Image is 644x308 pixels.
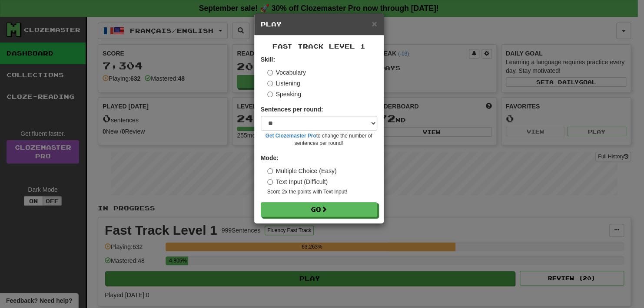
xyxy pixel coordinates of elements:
[267,168,273,174] input: Multiple Choice (Easy)
[272,43,365,50] span: Fast Track Level 1
[267,188,377,196] small: Score 2x the points with Text Input !
[261,56,275,63] strong: Skill:
[261,20,377,29] h5: Play
[267,179,273,185] input: Text Input (Difficult)
[372,19,377,29] span: ×
[267,68,306,77] label: Vocabulary
[267,90,301,98] label: Speaking
[267,167,337,175] label: Multiple Choice (Easy)
[267,70,273,75] input: Vocabulary
[261,105,323,114] label: Sentences per round:
[267,177,328,186] label: Text Input (Difficult)
[261,132,377,147] small: to change the number of sentences per round!
[267,79,300,88] label: Listening
[372,19,377,28] button: Close
[267,81,273,86] input: Listening
[261,154,279,161] strong: Mode:
[267,92,273,97] input: Speaking
[266,133,316,139] a: Get Clozemaster Pro
[261,202,377,217] button: Go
